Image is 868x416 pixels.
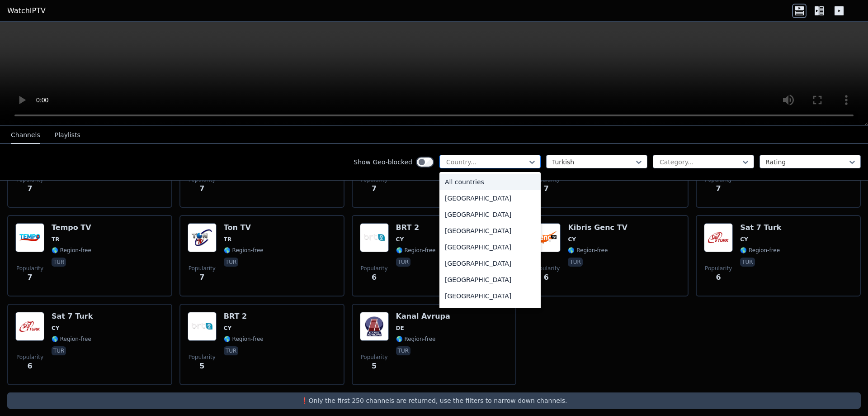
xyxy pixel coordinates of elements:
[360,312,389,341] img: Kanal Avrupa
[544,272,549,283] span: 6
[439,239,541,255] div: [GEOGRAPHIC_DATA]
[740,247,780,254] span: 🌎 Region-free
[15,223,44,252] img: Tempo TV
[15,312,44,341] img: Sat 7 Turk
[439,174,541,190] div: All countries
[396,335,436,343] span: 🌎 Region-free
[224,346,238,355] p: tur
[52,312,93,321] h6: Sat 7 Turk
[199,361,204,372] span: 5
[360,223,389,252] img: BRT 2
[11,396,857,405] p: ❗️Only the first 250 channels are returned, use the filters to narrow down channels.
[16,354,43,361] span: Popularity
[7,5,46,16] a: WatchIPTV
[52,346,66,355] p: tur
[52,236,59,243] span: TR
[224,236,231,243] span: TR
[189,354,216,361] span: Popularity
[705,265,732,272] span: Popularity
[52,335,91,343] span: 🌎 Region-free
[568,236,576,243] span: CY
[396,236,404,243] span: CY
[55,127,80,144] button: Playlists
[439,304,541,320] div: Aruba
[439,255,541,272] div: [GEOGRAPHIC_DATA]
[740,258,755,267] p: tur
[52,223,91,232] h6: Tempo TV
[716,272,721,283] span: 6
[396,346,410,355] p: tur
[568,223,627,232] h6: Kibris Genc TV
[52,258,66,267] p: tur
[189,265,216,272] span: Popularity
[354,158,412,167] label: Show Geo-blocked
[224,223,264,232] h6: Ton TV
[372,272,377,283] span: 6
[439,288,541,304] div: [GEOGRAPHIC_DATA]
[372,183,377,194] span: 7
[11,127,40,144] button: Channels
[361,265,388,272] span: Popularity
[716,183,721,194] span: 7
[532,223,561,252] img: Kibris Genc TV
[372,361,377,372] span: 5
[740,223,781,232] h6: Sat 7 Turk
[27,272,32,283] span: 7
[533,265,560,272] span: Popularity
[27,183,32,194] span: 7
[740,236,748,243] span: CY
[52,325,60,332] span: CY
[27,361,32,372] span: 6
[199,272,204,283] span: 7
[439,272,541,288] div: [GEOGRAPHIC_DATA]
[396,258,410,267] p: tur
[568,258,582,267] p: tur
[188,312,217,341] img: BRT 2
[396,223,436,232] h6: BRT 2
[439,223,541,239] div: [GEOGRAPHIC_DATA]
[439,206,541,223] div: [GEOGRAPHIC_DATA]
[396,325,404,332] span: DE
[224,258,238,267] p: tur
[224,312,264,321] h6: BRT 2
[224,325,232,332] span: CY
[439,190,541,206] div: [GEOGRAPHIC_DATA]
[396,312,450,321] h6: Kanal Avrupa
[188,223,217,252] img: Ton TV
[16,265,43,272] span: Popularity
[224,247,264,254] span: 🌎 Region-free
[361,354,388,361] span: Popularity
[396,247,436,254] span: 🌎 Region-free
[224,335,264,343] span: 🌎 Region-free
[544,183,549,194] span: 7
[199,183,204,194] span: 7
[568,247,608,254] span: 🌎 Region-free
[52,247,91,254] span: 🌎 Region-free
[704,223,733,252] img: Sat 7 Turk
